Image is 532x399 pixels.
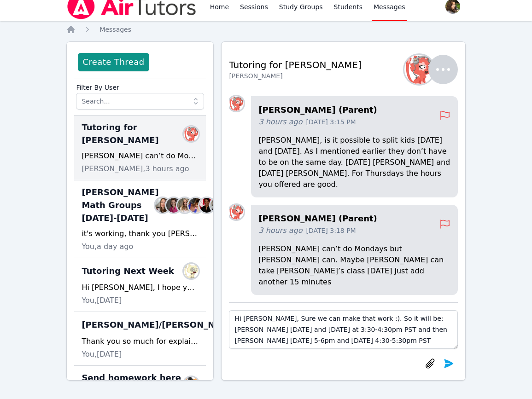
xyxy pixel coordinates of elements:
[229,96,244,111] img: Yuliya Shekhtman
[258,225,302,236] span: 3 hours ago
[82,349,122,360] span: You, [DATE]
[82,282,199,293] div: Hi [PERSON_NAME], I hope you are having a great week. I was wondering if you would be able to mov...
[82,241,133,252] span: You, a day ago
[177,198,192,213] img: Sandra Davis
[258,212,439,225] h4: [PERSON_NAME] (Parent)
[82,121,187,147] span: Tutoring for [PERSON_NAME]
[229,205,244,220] img: Yuliya Shekhtman
[184,377,199,392] img: Nya Avery
[229,58,361,71] h2: Tutoring for [PERSON_NAME]
[184,127,199,141] img: Yuliya Shekhtman
[188,198,203,213] img: Alexis Asiama
[229,310,457,349] textarea: Hi [PERSON_NAME], Sure we can make that work :). So it will be: [PERSON_NAME] [DATE] and [DATE] a...
[82,336,199,347] div: Thank you so much for explaining that [PERSON_NAME], I appreciate you, and that makes a lot of se...
[184,264,199,278] img: Kira Dubovska
[74,116,206,180] div: Tutoring for [PERSON_NAME]Yuliya Shekhtman[PERSON_NAME] can’t do Mondays but [PERSON_NAME] can. M...
[74,258,206,312] div: Tutoring Next WeekKira DubovskaHi [PERSON_NAME], I hope you are having a great week. I was wonder...
[99,26,131,33] span: Messages
[210,198,225,213] img: Michelle Dalton
[82,318,239,331] span: [PERSON_NAME]/[PERSON_NAME]
[374,2,405,12] span: Messages
[258,116,302,127] span: 3 hours ago
[82,228,199,239] div: it's working, thank you [PERSON_NAME]! :)
[76,79,204,93] label: Filter By User
[258,104,439,116] h4: [PERSON_NAME] (Parent)
[99,25,131,34] a: Messages
[66,25,465,34] nav: Breadcrumb
[82,265,174,278] span: Tutoring Next Week
[306,226,356,235] span: [DATE] 3:18 PM
[82,295,122,306] span: You, [DATE]
[82,150,199,162] div: [PERSON_NAME] can’t do Mondays but [PERSON_NAME] can. Maybe [PERSON_NAME] can take [PERSON_NAME]’...
[82,186,158,225] span: [PERSON_NAME] Math Groups [DATE]-[DATE]
[229,71,361,81] div: [PERSON_NAME]
[166,198,181,213] img: Rebecca Miller
[404,55,434,84] img: Yuliya Shekhtman
[199,198,214,213] img: Johnicia Haynes
[76,93,204,110] input: Search...
[410,55,458,84] button: Yuliya Shekhtman
[78,53,149,71] button: Create Thread
[82,163,189,174] span: [PERSON_NAME], 3 hours ago
[74,312,206,366] div: [PERSON_NAME]/[PERSON_NAME]Joyce LawThank you so much for explaining that [PERSON_NAME], I apprec...
[306,117,356,127] span: [DATE] 3:15 PM
[74,180,206,258] div: [PERSON_NAME] Math Groups [DATE]-[DATE]Sarah BenzingerRebecca MillerSandra DavisAlexis AsiamaJohn...
[155,198,170,213] img: Sarah Benzinger
[258,135,450,190] p: [PERSON_NAME], is it possible to split kids [DATE] and [DATE]. As I mentioned earlier they don’t ...
[82,371,187,397] span: Send homework here :)
[258,243,450,288] p: [PERSON_NAME] can’t do Mondays but [PERSON_NAME] can. Maybe [PERSON_NAME] can take [PERSON_NAME]’...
